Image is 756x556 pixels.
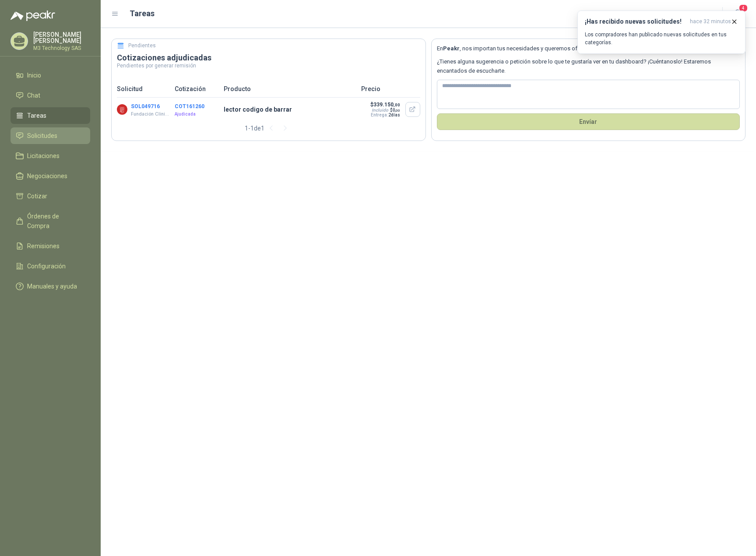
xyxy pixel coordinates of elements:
a: Cotizar [11,188,90,204]
p: Cotización [175,84,218,94]
a: Configuración [11,258,90,274]
p: Producto [224,84,356,94]
span: Negociaciones [27,171,67,181]
h3: ¡Has recibido nuevas solicitudes! [585,18,686,25]
span: Tareas [27,111,46,120]
p: Solicitud [117,84,169,94]
button: ¡Has recibido nuevas solicitudes!hace 32 minutos Los compradores han publicado nuevas solicitudes... [577,11,745,54]
a: Remisiones [11,238,90,254]
a: Negociaciones [11,168,90,184]
span: Configuración [27,261,66,271]
span: Manuales y ayuda [27,282,77,291]
a: Solicitudes [11,127,90,144]
h3: Cotizaciones adjudicadas [117,53,420,63]
div: Incluido [372,108,388,113]
p: Fundación Clínica Shaio [131,111,171,118]
span: 339.150 [373,102,400,108]
a: Manuales y ayuda [11,278,90,295]
span: Órdenes de Compra [27,211,82,231]
p: lector codigo de barrar [224,105,356,114]
span: 2 días [388,113,400,117]
h1: Tareas [130,7,155,20]
p: En , nos importan tus necesidades y queremos ofrecerte la mejor solución de procurement posible. [437,44,740,53]
button: Envíar [437,113,740,130]
p: $ [370,102,400,108]
span: ,00 [395,109,400,113]
span: Cotizar [27,191,47,201]
h5: Pendientes [128,42,156,50]
a: Chat [11,87,90,104]
p: Entrega: [370,113,400,117]
span: ,00 [394,102,400,107]
a: Tareas [11,107,90,124]
img: Company Logo [117,104,127,115]
b: Peakr [443,45,460,52]
a: Órdenes de Compra [11,208,90,234]
button: 4 [730,6,745,22]
div: 1 - 1 de 1 [245,121,292,135]
p: Pendientes por generar remisión [117,63,420,68]
span: 0 [393,108,400,113]
a: Licitaciones [11,148,90,164]
span: Remisiones [27,241,60,251]
span: hace 32 minutos [690,18,731,25]
span: $ [390,108,400,113]
p: M3 Technology SAS [33,46,90,51]
span: Inicio [27,70,41,80]
button: SOL049716 [131,103,160,109]
span: Licitaciones [27,151,60,161]
p: ¿Tienes alguna sugerencia o petición sobre lo que te gustaría ver en tu dashboard? ¡Cuéntanoslo! ... [437,57,740,75]
a: Inicio [11,67,90,84]
button: COT161260 [175,103,204,109]
img: Logo peakr [11,11,55,21]
span: 4 [738,4,748,12]
span: Chat [27,91,40,100]
p: Precio [361,84,420,94]
p: [PERSON_NAME] [PERSON_NAME] [33,32,90,44]
p: Los compradores han publicado nuevas solicitudes en tus categorías. [585,31,738,46]
p: Ajudicada [175,111,218,118]
span: Solicitudes [27,131,57,141]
